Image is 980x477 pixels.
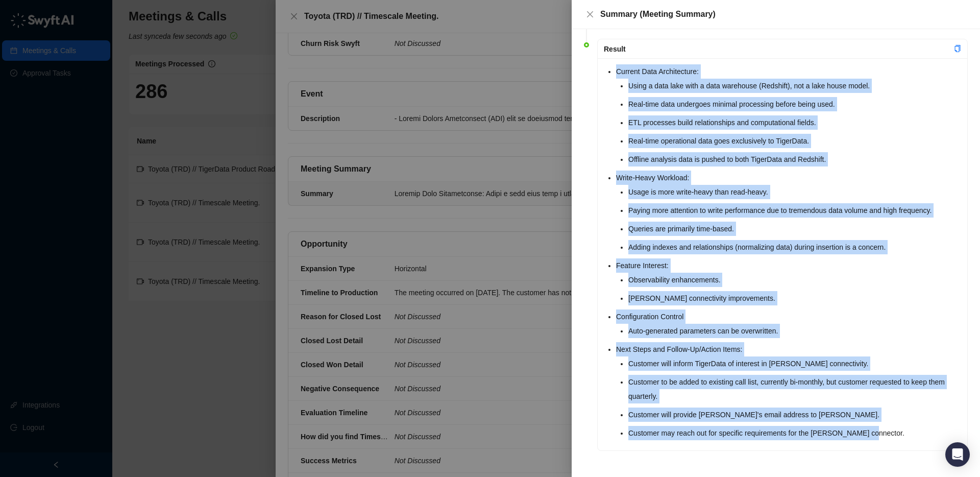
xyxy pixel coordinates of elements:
[616,64,961,166] li: Current Data Architecture:
[628,408,961,422] li: Customer will provide [PERSON_NAME]'s email address to [PERSON_NAME].
[584,8,596,20] button: Close
[600,8,968,20] div: Summary (Meeting Summary)
[628,375,961,403] li: Customer to be added to existing call list, currently bi-monthly, but customer requested to keep ...
[616,342,961,440] li: Next Steps and Follow-Up/Action Items:
[628,222,961,236] li: Queries are primarily time-based.
[628,97,961,111] li: Real-time data undergoes minimal processing before being used.
[628,134,961,148] li: Real-time operational data goes exclusively to TigerData.
[604,43,954,55] div: Result
[628,203,961,218] li: Paying more attention to write performance due to tremendous data volume and high frequency.
[628,79,961,93] li: Using a data lake with a data warehouse (Redshift), not a lake house model.
[628,115,961,130] li: ETL processes build relationships and computational fields.
[628,291,961,305] li: [PERSON_NAME] connectivity improvements.
[628,185,961,199] li: Usage is more write-heavy than read-heavy.
[628,152,961,166] li: Offline analysis data is pushed to both TigerData and Redshift.
[628,240,961,254] li: Adding indexes and relationships (normalizing data) during insertion is a concern.
[628,356,961,371] li: Customer will inform TigerData of interest in [PERSON_NAME] connectivity.
[628,324,961,338] li: Auto-generated parameters can be overwritten.
[586,10,594,18] span: close
[616,309,961,338] li: Configuration Control
[628,426,961,440] li: Customer may reach out for specific requirements for the [PERSON_NAME] connector.
[945,442,970,467] div: Open Intercom Messenger
[616,171,961,254] li: Write-Heavy Workload:
[616,258,961,305] li: Feature Interest:
[954,45,961,52] span: copy
[628,273,961,287] li: Observability enhancements.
